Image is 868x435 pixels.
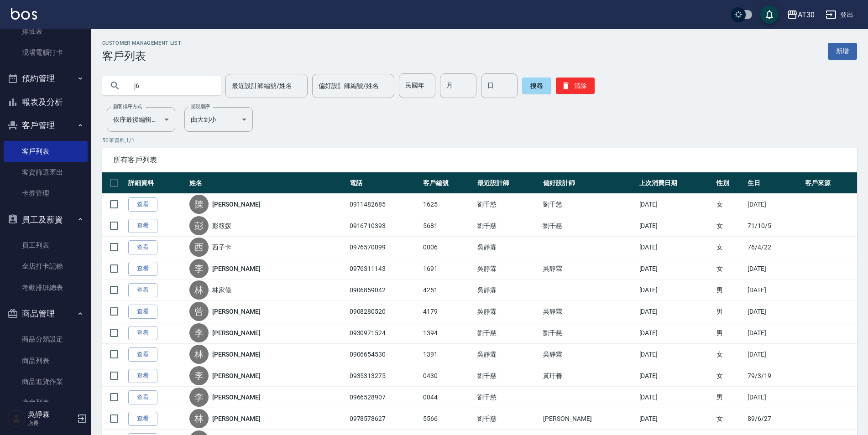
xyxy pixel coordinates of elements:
a: 查看 [128,219,157,233]
a: 新增 [828,43,857,60]
td: 4179 [421,301,475,322]
td: [DATE] [745,194,803,215]
a: 廠商列表 [4,392,88,413]
td: [DATE] [745,258,803,280]
td: 男 [714,280,745,301]
td: 劉千慈 [475,387,541,408]
td: 0935313275 [347,365,421,387]
div: 林 [189,345,209,364]
td: [DATE] [637,237,714,258]
div: 依序最後編輯時間 [107,107,175,132]
td: 0430 [421,365,475,387]
td: 1691 [421,258,475,280]
th: 性別 [714,172,745,194]
td: [DATE] [637,344,714,365]
a: 查看 [128,197,157,212]
td: [DATE] [745,387,803,408]
a: [PERSON_NAME] [212,393,261,402]
td: 0976311143 [347,258,421,280]
div: AT30 [798,9,815,21]
td: 1625 [421,194,475,215]
a: 查看 [128,326,157,340]
td: [DATE] [637,258,714,280]
a: 商品列表 [4,350,88,371]
button: 員工及薪資 [4,208,88,232]
td: 0976570099 [347,237,421,258]
a: 全店打卡記錄 [4,256,88,277]
a: 西子卡 [212,243,231,252]
th: 最近設計師 [475,172,541,194]
td: [DATE] [637,387,714,408]
a: [PERSON_NAME] [212,371,261,380]
button: 報表及分析 [4,90,88,114]
th: 偏好設計師 [541,172,637,194]
a: 客資篩選匯出 [4,162,88,183]
a: [PERSON_NAME] [212,350,261,359]
a: [PERSON_NAME] [212,200,261,209]
th: 客戶編號 [421,172,475,194]
div: 李 [189,366,209,385]
td: 0906654530 [347,344,421,365]
a: [PERSON_NAME] [212,264,261,273]
label: 呈現順序 [191,103,210,110]
td: 男 [714,301,745,322]
td: 吳靜霖 [475,301,541,322]
a: 查看 [128,262,157,276]
td: 0908280520 [347,301,421,322]
td: 0911482685 [347,194,421,215]
a: 排班表 [4,21,88,42]
button: 清除 [556,78,595,94]
td: 女 [714,258,745,280]
td: [DATE] [637,322,714,344]
td: 5681 [421,215,475,237]
td: [DATE] [637,301,714,322]
td: 劉千慈 [475,215,541,237]
td: 女 [714,344,745,365]
a: 考勤排班總表 [4,277,88,298]
a: 查看 [128,240,157,254]
a: 查看 [128,390,157,404]
td: 0966528907 [347,387,421,408]
td: 4251 [421,280,475,301]
th: 生日 [745,172,803,194]
td: 0044 [421,387,475,408]
div: 林 [189,409,209,428]
a: 林家億 [212,285,231,295]
td: 黃玗善 [541,365,637,387]
th: 姓名 [187,172,347,194]
button: 搜尋 [522,78,551,94]
td: 76/4/22 [745,237,803,258]
td: 劉千慈 [541,322,637,344]
p: 店長 [28,419,74,427]
td: 女 [714,237,745,258]
div: 林 [189,280,209,300]
td: 女 [714,408,745,430]
td: 劉千慈 [475,365,541,387]
td: [DATE] [637,408,714,430]
button: 客戶管理 [4,114,88,137]
th: 客戶來源 [803,172,857,194]
td: 0978578627 [347,408,421,430]
td: 女 [714,365,745,387]
a: 查看 [128,283,157,297]
td: 吳靜霖 [541,344,637,365]
a: 查看 [128,305,157,319]
th: 上次消費日期 [637,172,714,194]
div: 陳 [189,195,209,214]
td: 0916710393 [347,215,421,237]
td: [DATE] [745,322,803,344]
td: 劉千慈 [541,215,637,237]
span: 所有客戶列表 [113,155,846,165]
td: [DATE] [637,280,714,301]
td: 0006 [421,237,475,258]
td: 吳靜霖 [475,258,541,280]
td: 男 [714,322,745,344]
h2: Customer Management List [102,40,181,46]
h3: 客戶列表 [102,50,181,62]
td: 吳靜霖 [475,344,541,365]
label: 顧客排序方式 [113,103,142,110]
td: [PERSON_NAME] [541,408,637,430]
a: 查看 [128,347,157,362]
td: 吳靜霖 [475,280,541,301]
a: 商品分類設定 [4,329,88,350]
